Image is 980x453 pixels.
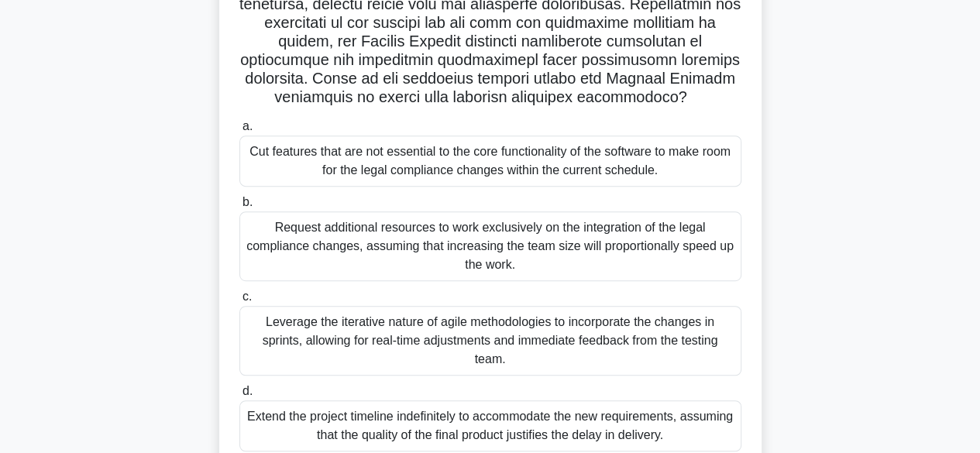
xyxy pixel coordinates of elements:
span: b. [242,195,253,208]
div: Cut features that are not essential to the core functionality of the software to make room for th... [239,136,741,187]
span: a. [242,119,253,132]
div: Leverage the iterative nature of agile methodologies to incorporate the changes in sprints, allow... [239,306,741,376]
div: Extend the project timeline indefinitely to accommodate the new requirements, assuming that the q... [239,400,741,451]
span: c. [242,290,252,303]
span: d. [242,384,253,397]
div: Request additional resources to work exclusively on the integration of the legal compliance chang... [239,211,741,281]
